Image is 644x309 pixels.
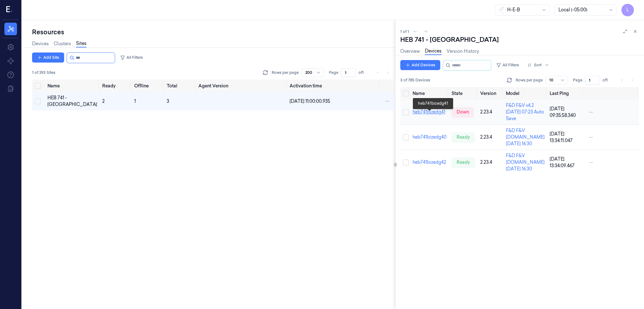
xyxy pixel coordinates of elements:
[425,48,441,55] a: Devices
[413,109,445,115] a: heb741bizedg41
[32,41,49,47] a: Devices
[47,95,97,108] div: HEB 741 - [GEOGRAPHIC_DATA]
[329,70,338,75] span: Page
[403,109,409,115] button: Select row
[573,77,582,83] span: Page
[413,159,446,165] a: heb741bizedg42
[290,98,330,104] span: [DATE] 11:00:00.935
[480,159,501,166] div: 2.23.4
[403,134,409,141] button: Select row
[480,109,501,115] div: 2.23.4
[400,60,440,70] button: Add Devices
[506,102,545,122] div: F&D F&V v4.2 [DATE] 07:23 Auto Save
[287,80,380,92] th: Activation time
[547,87,583,100] th: Last Ping
[54,41,71,47] a: Clusters
[132,80,164,92] th: Offline
[452,132,475,142] div: ready
[45,80,100,92] th: Name
[102,98,105,104] span: 2
[621,4,634,16] button: L
[100,80,132,92] th: Ready
[400,35,499,44] div: HEB 741 - [GEOGRAPHIC_DATA]
[400,77,430,83] span: 3 of 785 Devices
[506,152,545,172] div: F&D F&V [DOMAIN_NAME] [DATE] 16:30
[374,68,392,77] nav: pagination
[358,70,369,75] span: of 1
[32,70,55,75] span: 1 of 293 Sites
[494,60,521,70] button: All Filters
[480,134,501,141] div: 2.23.4
[164,80,196,92] th: Total
[516,77,543,83] p: Rows per page
[32,28,395,36] div: Resources
[550,131,580,144] div: [DATE] 13:34:11.047
[410,87,449,100] th: Name
[478,87,503,100] th: Version
[413,134,447,140] a: heb741bizedg40
[618,76,636,85] nav: pagination
[550,156,580,169] div: [DATE] 13:34:09.467
[550,106,580,119] div: [DATE] 09:35:58.340
[35,83,41,89] button: Select all
[35,98,41,104] button: Select row
[32,52,64,63] button: Add Site
[503,87,547,100] th: Model
[196,80,287,92] th: Agent Version
[118,52,145,63] button: All Filters
[403,159,409,166] button: Select row
[449,87,478,100] th: State
[447,48,479,55] a: Version History
[452,157,475,168] div: ready
[400,29,409,34] span: 1 of 1
[403,90,409,97] button: Select all
[134,98,136,104] span: 1
[602,77,613,83] span: of 1
[506,127,545,147] div: F&D F&V [DOMAIN_NAME] [DATE] 16:30
[400,48,420,55] a: Overview
[76,40,86,47] a: Sites
[272,70,299,75] p: Rows per page
[167,98,169,104] span: 3
[452,107,474,117] div: down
